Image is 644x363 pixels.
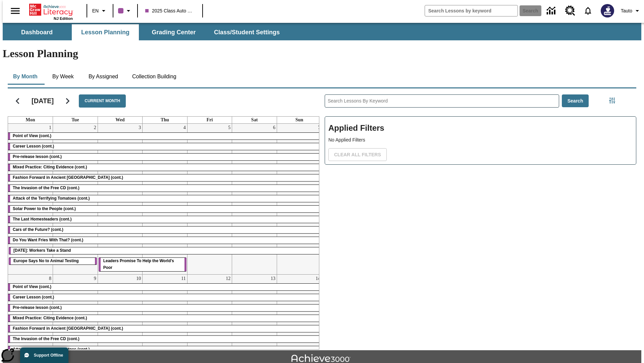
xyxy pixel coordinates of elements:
h2: [DATE] [32,97,54,105]
span: Solar Power to the People (cont.) [13,206,76,211]
button: By Month [8,69,43,85]
button: Lesson Planning [72,24,139,40]
a: September 4, 2025 [182,124,187,132]
span: Tauto [621,7,632,14]
div: Attack of the Terrifying Tomatoes (cont.) [8,346,322,353]
div: Europe Says No to Animal Testing [9,258,97,265]
div: Mixed Practice: Citing Evidence (cont.) [8,315,322,322]
div: SubNavbar [3,24,286,40]
span: Europe Says No to Animal Testing [13,258,79,263]
a: Monday [24,117,37,123]
span: 2025 Class Auto Grade 13 [145,7,195,14]
span: Cars of the Future? (cont.) [13,227,63,232]
a: Sunday [294,117,305,123]
a: September 13, 2025 [269,275,277,283]
span: Mixed Practice: Citing Evidence (cont.) [13,165,87,169]
span: Fashion Forward in Ancient Rome (cont.) [13,175,123,180]
a: September 14, 2025 [314,275,322,283]
p: No Applied Filters [328,136,633,144]
a: September 8, 2025 [48,275,53,283]
div: Pre-release lesson (cont.) [8,305,322,311]
span: Attack of the Terrifying Tomatoes (cont.) [13,347,90,352]
img: Avatar [601,4,614,17]
div: Career Lesson (cont.) [8,143,322,150]
span: Point of View (cont.) [13,133,51,138]
span: The Invasion of the Free CD (cont.) [13,336,79,341]
button: Open side menu [5,1,25,21]
td: September 5, 2025 [187,124,232,275]
td: September 2, 2025 [53,124,98,275]
a: September 3, 2025 [137,124,142,132]
a: September 6, 2025 [272,124,277,132]
div: Solar Power to the People (cont.) [8,206,322,212]
button: Language: EN, Select a language [89,5,111,17]
button: By Assigned [83,69,123,85]
div: Career Lesson (cont.) [8,294,322,301]
span: Pre-release lesson (cont.) [13,154,62,159]
button: Class color is purple. Change class color [115,5,135,17]
td: September 4, 2025 [143,124,187,275]
a: September 11, 2025 [180,275,187,283]
button: Collection Building [127,69,182,85]
a: September 9, 2025 [93,275,98,283]
a: Friday [205,117,214,123]
button: Select a new avatar [597,2,618,19]
a: September 7, 2025 [317,124,322,132]
h2: Applied Filters [328,120,633,136]
input: Search Lessons By Keyword [325,95,559,107]
span: The Invasion of the Free CD (cont.) [13,186,79,190]
div: Do You Want Fries With That? (cont.) [8,237,322,244]
div: Mixed Practice: Citing Evidence (cont.) [8,164,322,171]
div: Attack of the Terrifying Tomatoes (cont.) [8,195,322,202]
a: Thursday [159,117,170,123]
a: Notifications [579,2,597,19]
span: Career Lesson (cont.) [13,144,54,149]
td: September 1, 2025 [8,124,53,275]
span: Do You Want Fries With That? (cont.) [13,238,83,242]
div: Labor Day: Workers Take a Stand [9,247,321,254]
a: September 1, 2025 [48,124,53,132]
a: September 5, 2025 [227,124,232,132]
div: SubNavbar [3,23,641,40]
button: Profile/Settings [618,5,644,17]
td: September 6, 2025 [232,124,277,275]
span: Fashion Forward in Ancient Rome (cont.) [13,326,123,331]
span: Mixed Practice: Citing Evidence (cont.) [13,316,87,320]
span: Support Offline [34,353,63,358]
span: The Last Homesteaders (cont.) [13,217,71,221]
button: By Week [46,69,80,85]
a: Tuesday [70,117,80,123]
div: Point of View (cont.) [8,133,322,139]
a: Saturday [250,117,259,123]
button: Class/Student Settings [209,24,285,40]
input: search field [425,5,518,16]
div: Fashion Forward in Ancient Rome (cont.) [8,174,322,181]
a: September 10, 2025 [135,275,142,283]
span: Pre-release lesson (cont.) [13,305,62,310]
div: The Last Homesteaders (cont.) [8,216,322,223]
div: Leaders Promise To Help the World's Poor [99,258,186,271]
span: Leaders Promise To Help the World's Poor [103,258,174,270]
button: Previous [9,92,26,110]
td: September 7, 2025 [277,124,322,275]
a: Home [29,3,73,16]
a: Data Center [543,2,561,20]
a: September 2, 2025 [93,124,98,132]
button: Grading Center [140,24,207,40]
div: Pre-release lesson (cont.) [8,154,322,160]
button: Current Month [79,94,126,108]
div: Home [29,2,73,21]
span: Attack of the Terrifying Tomatoes (cont.) [13,196,90,201]
div: The Invasion of the Free CD (cont.) [8,336,322,342]
div: Applied Filters [325,116,636,165]
div: Search [319,86,636,350]
div: Point of View (cont.) [8,284,322,290]
div: Cars of the Future? (cont.) [8,227,322,233]
div: Fashion Forward in Ancient Rome (cont.) [8,325,322,332]
a: Wednesday [114,117,126,123]
button: Support Offline [20,348,68,363]
span: NJ Edition [54,16,73,21]
a: September 12, 2025 [224,275,232,283]
button: Search [562,94,589,108]
button: Next [59,92,76,110]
